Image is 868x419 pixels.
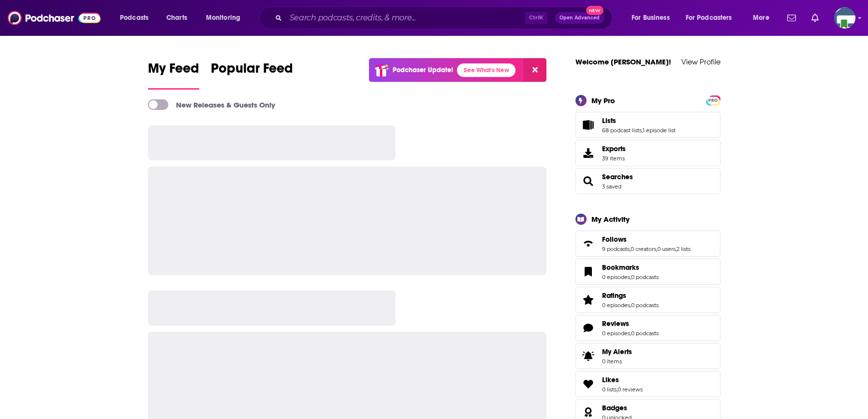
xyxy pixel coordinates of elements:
img: User Profile [834,7,855,29]
input: Search podcasts, credits, & more... [286,10,525,26]
span: , [676,246,677,252]
a: PRO [707,96,719,103]
a: 0 episodes [602,302,630,309]
button: Open AdvancedNew [555,12,604,24]
button: open menu [113,10,161,26]
a: My Alerts [575,343,721,369]
a: 0 episodes [602,274,630,280]
button: open menu [746,10,781,26]
span: PRO [707,97,719,104]
a: See What's New [457,63,515,77]
span: Follows [575,231,721,257]
span: , [630,274,631,280]
a: 0 podcasts [631,302,659,309]
a: 0 podcasts [631,274,659,280]
a: Searches [579,174,598,188]
span: Likes [602,375,619,384]
span: Popular Feed [211,60,293,82]
a: Follows [579,237,598,250]
button: open menu [679,10,746,26]
span: Reviews [575,315,721,341]
span: Monitoring [206,11,240,25]
span: Open Advanced [559,16,600,20]
a: Popular Feed [211,60,293,90]
span: , [630,330,631,337]
span: Charts [166,11,187,25]
img: Podchaser - Follow, Share and Rate Podcasts [8,9,101,27]
a: Lists [579,118,598,132]
span: , [617,386,618,393]
span: , [630,302,631,309]
div: Search podcasts, credits, & more... [268,7,621,29]
a: Likes [602,375,643,384]
span: My Alerts [602,347,632,356]
span: Searches [575,168,721,194]
a: Follows [602,235,691,244]
span: My Feed [148,60,199,82]
a: Bookmarks [579,265,598,279]
span: For Business [632,11,670,25]
a: My Feed [148,60,199,90]
a: Ratings [602,291,659,300]
a: Lists [602,116,676,125]
span: Bookmarks [575,259,721,285]
span: Logged in as KCMedia [834,7,855,29]
a: 0 creators [631,246,656,252]
span: More [753,11,769,25]
span: 0 items [602,358,632,365]
div: My Activity [591,215,630,224]
span: , [630,246,631,252]
span: Searches [602,172,633,181]
span: Ratings [575,287,721,313]
a: New Releases & Guests Only [148,99,275,110]
a: Show notifications dropdown [808,10,823,26]
a: Badges [602,403,632,412]
a: 0 episodes [602,330,630,337]
span: New [586,6,603,15]
span: Follows [602,235,627,244]
button: Show profile menu [834,7,855,29]
span: Lists [575,112,721,138]
span: Exports [602,144,626,153]
a: 68 podcast lists [602,127,642,134]
div: My Pro [591,96,615,105]
span: My Alerts [579,349,598,363]
a: Reviews [579,321,598,335]
span: Ctrl K [525,12,547,24]
a: Ratings [579,293,598,307]
span: Reviews [602,319,629,328]
a: Bookmarks [602,263,659,272]
span: Podcasts [120,11,148,25]
button: open menu [199,10,253,26]
span: For Podcasters [686,11,732,25]
a: 0 users [657,246,676,252]
span: 39 items [602,155,626,162]
a: Charts [160,10,193,26]
a: 2 lists [677,246,691,252]
a: View Profile [681,57,721,66]
button: open menu [625,10,682,26]
a: 3 saved [602,183,621,190]
a: Likes [579,377,598,391]
a: 0 podcasts [631,330,659,337]
a: Exports [575,140,721,166]
a: Badges [579,405,598,419]
span: Exports [579,146,598,160]
span: Bookmarks [602,263,639,272]
a: Welcome [PERSON_NAME]! [575,57,671,66]
span: Ratings [602,291,626,300]
a: Reviews [602,319,659,328]
p: Podchaser Update! [393,66,453,74]
a: 0 lists [602,386,617,393]
span: Likes [575,371,721,397]
span: Badges [602,403,627,412]
a: 9 podcasts [602,246,630,252]
a: Show notifications dropdown [783,10,800,26]
a: 1 episode list [643,127,676,134]
a: 0 reviews [618,386,643,393]
span: , [642,127,643,134]
span: , [656,246,657,252]
span: Lists [602,116,616,125]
